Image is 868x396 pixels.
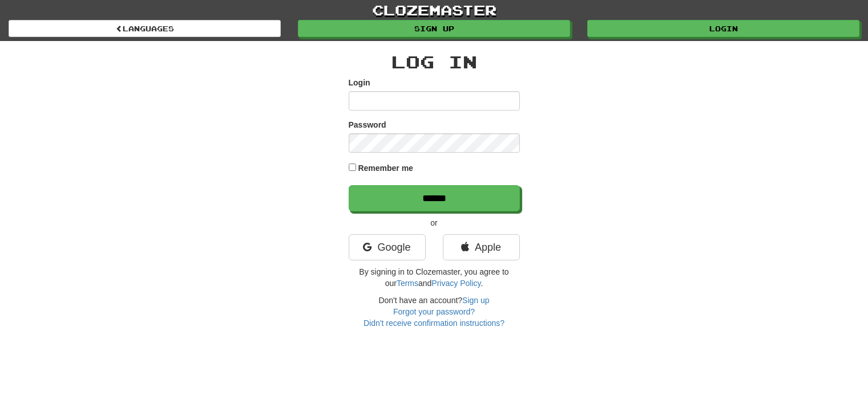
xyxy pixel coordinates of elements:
label: Password [349,119,386,130]
a: Google [349,234,426,260]
h2: Log In [349,52,520,71]
label: Remember me [358,162,413,174]
a: Forgot your password? [393,307,475,316]
div: Don't have an account? [349,295,520,329]
a: Privacy Policy [431,279,481,288]
a: Terms [397,279,418,288]
a: Login [587,20,859,37]
a: Didn't receive confirmation instructions? [364,319,504,328]
p: or [349,217,520,228]
a: Apple [443,234,520,260]
a: Sign up [462,296,489,305]
p: By signing in to Clozemaster, you agree to our and . [349,266,520,289]
a: Sign up [298,20,570,37]
a: Languages [9,20,281,37]
label: Login [349,77,370,88]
